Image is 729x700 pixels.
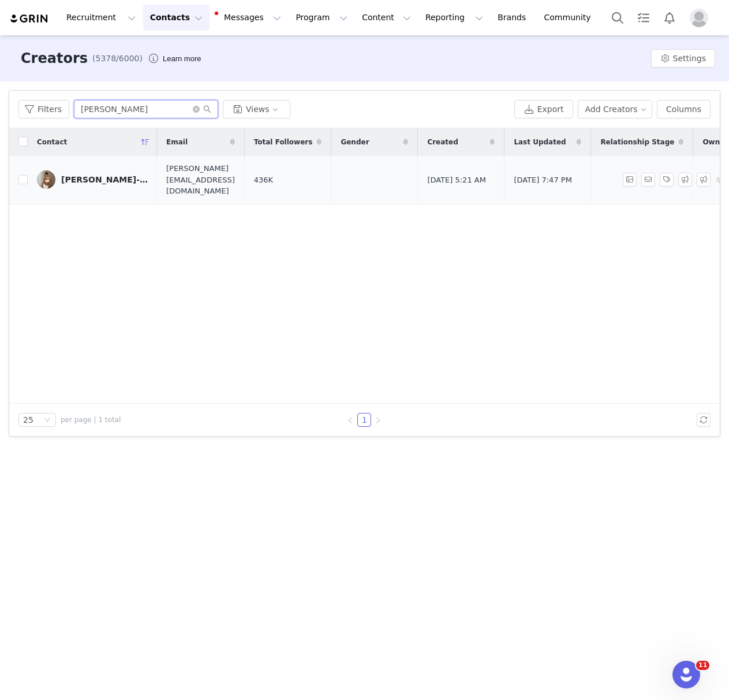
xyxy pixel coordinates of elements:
[166,163,235,197] span: [PERSON_NAME][EMAIL_ADDRESS][DOMAIN_NAME]
[254,137,313,147] span: Total Followers
[44,416,51,425] i: icon: down
[605,5,630,31] button: Search
[672,661,700,688] iframe: Intercom live chat
[92,53,143,65] span: (5378/6000)
[18,100,69,118] button: Filters
[514,100,573,118] button: Export
[37,170,55,189] img: bde76561-9063-40d6-bb6e-4073eb2cde95.jpg
[578,100,653,118] button: Add Creators
[210,5,288,31] button: Messages
[143,5,210,31] button: Contacts
[375,417,382,424] i: icon: right
[59,5,143,31] button: Recruitment
[641,173,660,187] span: Send Email
[371,413,385,427] li: Next Page
[651,49,715,68] button: Settings
[631,5,656,31] a: Tasks
[537,5,603,31] a: Community
[418,5,490,31] button: Reporting
[203,105,211,113] i: icon: search
[160,53,203,65] div: Tooltip anchor
[690,9,708,27] img: placeholder-profile.jpg
[696,661,709,670] span: 11
[683,9,720,27] button: Profile
[355,5,418,31] button: Content
[223,100,290,118] button: Views
[37,170,148,189] a: [PERSON_NAME]-[PERSON_NAME]
[600,137,674,147] span: Relationship Stage
[289,5,354,31] button: Program
[343,413,357,427] li: Previous Page
[491,5,536,31] a: Brands
[166,137,188,147] span: Email
[61,175,148,184] div: [PERSON_NAME]-[PERSON_NAME]
[358,414,371,426] a: 1
[357,413,371,427] li: 1
[347,417,354,424] i: icon: left
[427,174,486,186] span: [DATE] 5:21 AM
[657,100,711,118] button: Columns
[37,137,67,147] span: Contact
[254,174,273,186] span: 436K
[193,106,200,113] i: icon: close-circle
[23,414,33,426] div: 25
[21,48,88,69] h3: Creators
[514,137,566,147] span: Last Updated
[61,415,121,425] span: per page | 1 total
[657,5,682,31] button: Notifications
[702,137,728,147] span: Owner
[74,100,218,118] input: Search...
[9,13,50,24] img: grin logo
[341,137,369,147] span: Gender
[514,174,571,186] span: [DATE] 7:47 PM
[427,137,458,147] span: Created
